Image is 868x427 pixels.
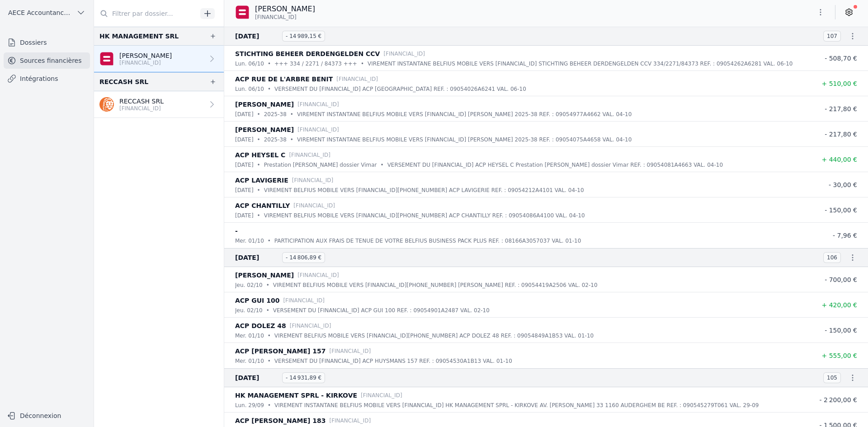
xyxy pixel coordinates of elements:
[823,31,841,42] span: 107
[255,14,297,21] span: [FINANCIAL_ID]
[274,59,357,68] p: +++ 334 / 2271 / 84373 +++
[235,175,288,186] p: ACP LAVIGERIE
[361,391,402,400] p: [FINANCIAL_ID]
[273,281,598,290] p: VIREMENT BELFIUS MOBILE VERS [FINANCIAL_ID][PHONE_NUMBER] [PERSON_NAME] REF. : 09054419A2506 VAL....
[235,84,264,94] p: lun. 06/10
[235,306,263,315] p: jeu. 02/10
[273,306,490,315] p: VERSEMENT DU [FINANCIAL_ID] ACP GUI 100 REF. : 09054901A2487 VAL. 02-10
[257,186,260,195] div: •
[235,390,357,401] p: HK MANAGEMENT SPRL - KIRKOVE
[94,46,224,72] a: [PERSON_NAME] [FINANCIAL_ID]
[383,49,425,58] p: [FINANCIAL_ID]
[266,281,269,290] div: •
[290,110,293,119] div: •
[264,186,584,195] p: VIREMENT BELFIUS MOBILE VERS [FINANCIAL_ID][PHONE_NUMBER] ACP LAVIGERIE REF. : 09054212A4101 VAL....
[282,252,325,263] span: - 14 806,89 €
[235,110,254,119] p: [DATE]
[235,211,254,220] p: [DATE]
[235,415,326,426] p: ACP [PERSON_NAME] 183
[235,295,279,306] p: ACP GUI 100
[235,331,264,340] p: mer. 01/10
[297,135,632,144] p: VIREMENT INSTANTANE BELFIUS MOBILE VERS [FINANCIAL_ID] [PERSON_NAME] 2025-38 REF. : 09054075A4658...
[235,252,278,263] span: [DATE]
[235,270,294,281] p: [PERSON_NAME]
[235,346,326,357] p: ACP [PERSON_NAME] 157
[297,100,339,109] p: [FINANCIAL_ID]
[235,5,250,19] img: belfius-1.png
[821,352,857,359] span: + 555,00 €
[4,5,90,20] button: AECE Accountancy SRL
[274,401,759,410] p: VIREMENT INSTANTANE BELFIUS MOBILE VERS [FINANCIAL_ID] HK MANAGEMENT SPRL - KIRKOVE AV. [PERSON_N...
[257,211,260,220] div: •
[235,236,264,245] p: mer. 01/10
[825,55,857,62] span: - 508,70 €
[235,200,290,211] p: ACP CHANTILLY
[821,301,857,309] span: + 420,00 €
[235,59,264,68] p: lun. 06/10
[297,271,339,280] p: [FINANCIAL_ID]
[268,236,271,245] div: •
[819,396,857,404] span: - 2 200,00 €
[119,59,172,66] p: [FINANCIAL_ID]
[268,331,271,340] div: •
[268,84,271,94] div: •
[119,105,164,112] p: [FINANCIAL_ID]
[235,357,264,366] p: mer. 01/10
[297,110,632,119] p: VIREMENT INSTANTANE BELFIUS MOBILE VERS [FINANCIAL_ID] [PERSON_NAME] 2025-38 REF. : 09054977A4662...
[4,408,90,423] button: Déconnexion
[235,124,294,135] p: [PERSON_NAME]
[257,160,260,169] div: •
[293,201,335,210] p: [FINANCIAL_ID]
[255,4,315,14] p: [PERSON_NAME]
[264,160,377,169] p: Prestation [PERSON_NAME] dossier Vimar
[283,296,325,305] p: [FINANCIAL_ID]
[292,176,334,185] p: [FINANCIAL_ID]
[266,306,269,315] div: •
[99,31,179,42] div: HK MANAGEMENT SRL
[825,276,857,283] span: - 700,00 €
[94,91,224,118] a: RECCASH SRL [FINANCIAL_ID]
[274,84,526,94] p: VERSEMENT DU [FINANCIAL_ID] ACP [GEOGRAPHIC_DATA] REF. : 09054026A6241 VAL. 06-10
[235,31,278,42] span: [DATE]
[387,160,723,169] p: VERSEMENT DU [FINANCIAL_ID] ACP HEYSEL C Prestation [PERSON_NAME] dossier Vimar REF. : 09054081A4...
[361,59,364,68] div: •
[235,372,278,383] span: [DATE]
[829,181,857,188] span: - 30,00 €
[94,5,197,22] input: Filtrer par dossier...
[821,80,857,87] span: + 510,00 €
[119,51,172,60] p: [PERSON_NAME]
[825,131,857,138] span: - 217,80 €
[235,74,333,84] p: ACP RUE DE L'ARBRE BENIT
[268,401,271,410] div: •
[381,160,384,169] div: •
[833,232,857,239] span: - 7,96 €
[8,8,73,17] span: AECE Accountancy SRL
[235,401,264,410] p: lun. 29/09
[235,48,380,59] p: STICHTING BEHEER DERDENGELDEN CCV
[330,416,371,425] p: [FINANCIAL_ID]
[282,31,325,42] span: - 14 989,15 €
[264,211,585,220] p: VIREMENT BELFIUS MOBILE VERS [FINANCIAL_ID][PHONE_NUMBER] ACP CHANTILLY REF. : 09054086A4100 VAL....
[368,59,793,68] p: VIREMENT INSTANTANE BELFIUS MOBILE VERS [FINANCIAL_ID] STICHTING BEHEER DERDENGELDEN CCV 334/2271...
[99,52,114,66] img: belfius-1.png
[235,135,254,144] p: [DATE]
[119,97,164,106] p: RECCASH SRL
[235,99,294,110] p: [PERSON_NAME]
[274,236,581,245] p: PARTICIPATION AUX FRAIS DE TENUE DE VOTRE BELFIUS BUSINESS PACK PLUS REF. : 08166A3057037 VAL. 01-10
[235,160,254,169] p: [DATE]
[290,321,331,330] p: [FINANCIAL_ID]
[289,150,330,160] p: [FINANCIAL_ID]
[282,372,325,383] span: - 14 931,89 €
[99,97,114,112] img: ing.png
[235,320,286,331] p: ACP DOLEZ 48
[257,110,260,119] div: •
[823,372,841,383] span: 105
[825,327,857,334] span: - 150,00 €
[4,70,90,87] a: Intégrations
[290,135,293,144] div: •
[235,281,263,290] p: jeu. 02/10
[268,357,271,366] div: •
[99,76,148,87] div: RECCASH SRL
[235,186,254,195] p: [DATE]
[235,225,238,236] p: -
